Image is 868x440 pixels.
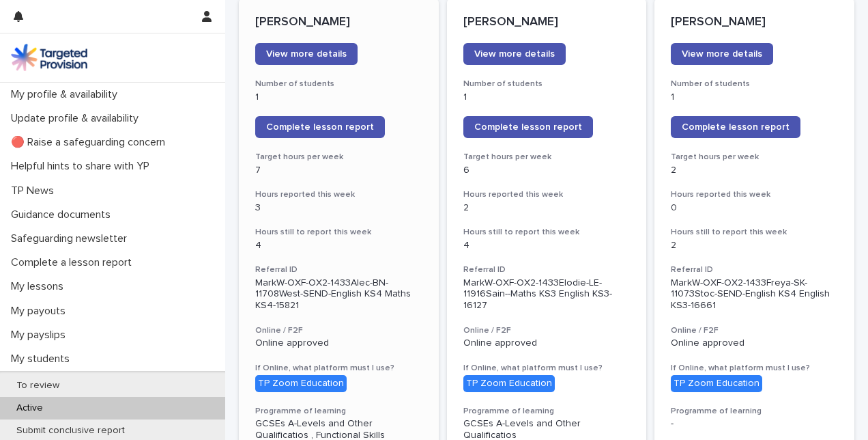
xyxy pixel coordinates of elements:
h3: Hours reported this week [463,189,631,200]
h3: Target hours per week [671,152,838,163]
p: Online approved [255,338,422,349]
h3: Programme of learning [463,406,631,417]
p: 3 [255,202,422,214]
p: [PERSON_NAME] [255,15,422,30]
p: 7 [255,165,422,176]
h3: Referral ID [255,264,422,275]
p: Guidance documents [5,208,121,221]
p: My students [5,353,81,366]
span: Complete lesson report [682,122,790,132]
div: TP Zoom Education [255,375,347,392]
h3: Programme of learning [671,406,838,417]
h3: If Online, what platform must I use? [463,363,631,374]
a: Complete lesson report [671,116,800,138]
p: My payslips [5,329,76,342]
p: To review [5,380,70,391]
span: View more details [266,49,347,59]
h3: Number of students [463,79,631,90]
p: MarkW-OXF-OX2-1433Freya-SK-11073Stoc-SEND-English KS4 English KS3-16661 [671,277,838,312]
p: [PERSON_NAME] [671,15,838,30]
span: Complete lesson report [474,122,582,132]
h3: Referral ID [671,264,838,275]
a: Complete lesson report [255,116,385,138]
h3: Number of students [255,79,422,90]
p: Online approved [463,338,631,349]
p: - [671,418,838,430]
p: Helpful hints to share with YP [5,160,160,173]
p: My payouts [5,305,76,318]
p: 🔴 Raise a safeguarding concern [5,136,176,149]
p: 6 [463,165,631,176]
h3: If Online, what platform must I use? [671,363,838,374]
h3: Online / F2F [671,325,838,336]
h3: Number of students [671,79,838,90]
p: My lessons [5,280,74,293]
p: Online approved [671,338,838,349]
h3: If Online, what platform must I use? [255,363,422,374]
h3: Online / F2F [463,325,631,336]
h3: Hours reported this week [671,189,838,200]
a: View more details [463,43,566,65]
p: 1 [255,92,422,103]
p: MarkW-OXF-OX2-1433Elodie-LE-11916Sain--Maths KS3 English KS3-16127 [463,277,631,312]
p: 4 [463,240,631,251]
p: 0 [671,202,838,214]
a: Complete lesson report [463,116,593,138]
h3: Hours still to report this week [671,227,838,238]
p: MarkW-OXF-OX2-1433Alec-BN-11708West-SEND-English KS4 Maths KS4-15821 [255,277,422,312]
h3: Hours still to report this week [463,227,631,238]
h3: Referral ID [463,264,631,275]
h3: Target hours per week [463,152,631,163]
div: TP Zoom Education [463,375,555,392]
p: TP News [5,184,65,197]
p: [PERSON_NAME] [463,15,631,30]
p: 1 [671,92,838,103]
p: Submit conclusive report [5,425,136,437]
p: Complete a lesson report [5,256,143,269]
h3: Target hours per week [255,152,422,163]
span: Complete lesson report [266,122,374,132]
p: 1 [463,92,631,103]
h3: Hours reported this week [255,189,422,200]
p: My profile & availability [5,88,128,101]
span: View more details [474,49,555,59]
a: View more details [255,43,358,65]
h3: Hours still to report this week [255,227,422,238]
span: View more details [682,49,762,59]
p: Safeguarding newsletter [5,232,138,245]
p: 2 [463,202,631,214]
p: 2 [671,165,838,176]
h3: Programme of learning [255,406,422,417]
p: 2 [671,240,838,251]
p: Update profile & availability [5,112,149,125]
a: View more details [671,43,773,65]
h3: Online / F2F [255,325,422,336]
p: Active [5,402,54,414]
p: 4 [255,240,422,251]
div: TP Zoom Education [671,375,762,392]
img: M5nRWzHhSzIhMunXDL62 [11,44,87,71]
